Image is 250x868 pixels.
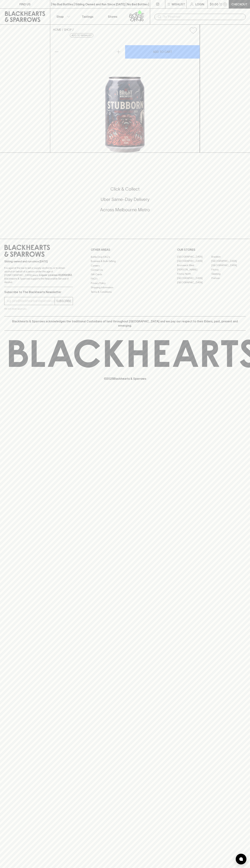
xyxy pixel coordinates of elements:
[211,263,246,268] a: [GEOGRAPHIC_DATA]
[177,259,211,263] a: [GEOGRAPHIC_DATA]
[211,272,246,276] a: Geelong
[4,307,73,311] p: We will never spam you
[91,290,159,294] a: Terms & Conditions
[108,14,117,19] p: Stores
[70,33,93,38] button: Add to wishlist
[55,297,73,305] button: SUBSCRIBE
[4,186,246,192] h5: Click & Collect
[50,9,75,24] button: Shop
[239,857,243,861] img: bubble-icon
[224,3,226,5] p: 0
[177,280,211,285] a: [GEOGRAPHIC_DATA]
[211,255,246,259] a: Braddon
[211,259,246,263] a: [GEOGRAPHIC_DATA]
[91,255,159,259] a: Bottle Drop FAQ's
[50,37,200,153] img: 52983.png
[188,26,198,35] button: Add to wishlist
[4,266,73,284] p: It is against the law to sell or supply alcohol to, or to obtain alcohol on behalf of a person un...
[4,207,246,213] h5: Across Melbourne Metro
[177,255,211,259] a: [GEOGRAPHIC_DATA]
[91,263,159,268] a: Careers
[91,272,159,276] a: Gift Cards
[53,28,61,31] a: HOME
[4,290,73,294] p: Subscribe to The Blackhearts Newsletter
[56,299,71,303] p: SUBSCRIBE
[39,274,72,276] strong: Liquor License #32064953
[4,260,73,263] p: Sibling owned and run since [DATE]
[82,14,93,19] p: Tastings
[91,259,159,263] a: Business & Bulk Gifting
[231,2,247,6] p: Checkout
[172,2,185,6] p: Wishlist
[4,172,246,232] div: Call to action block
[210,2,218,6] p: $0.00
[177,263,211,268] a: Brunswick West
[91,268,159,272] a: Contact Us
[177,268,211,272] a: [PERSON_NAME]
[91,281,159,285] a: Privacy Policy
[125,45,200,59] button: ADD TO CART
[91,248,159,252] p: OTHER AREAS
[7,298,55,304] input: e.g. jane@blackheartsandsparrows.com.au
[163,14,243,20] input: Try "Pinot noir"
[91,285,159,290] a: Shipping Information
[211,268,246,272] a: Fitzroy
[153,50,172,54] p: ADD TO CART
[75,9,100,24] a: Tastings
[64,28,72,31] a: SHOP
[177,272,211,276] a: Fitzroy North
[7,319,243,328] p: Blackhearts & Sparrows acknowledges the traditional Custodians of land throughout [GEOGRAPHIC_DAT...
[4,196,246,202] h5: Uber Same-Day Delivery
[177,248,246,252] p: OUR STORES
[19,2,31,6] p: FIND US
[211,276,246,280] a: Prahran
[91,277,159,281] a: FAQ's
[56,14,64,19] p: Shop
[195,2,204,6] p: Login
[100,9,125,24] a: Stores
[177,276,211,280] a: [GEOGRAPHIC_DATA]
